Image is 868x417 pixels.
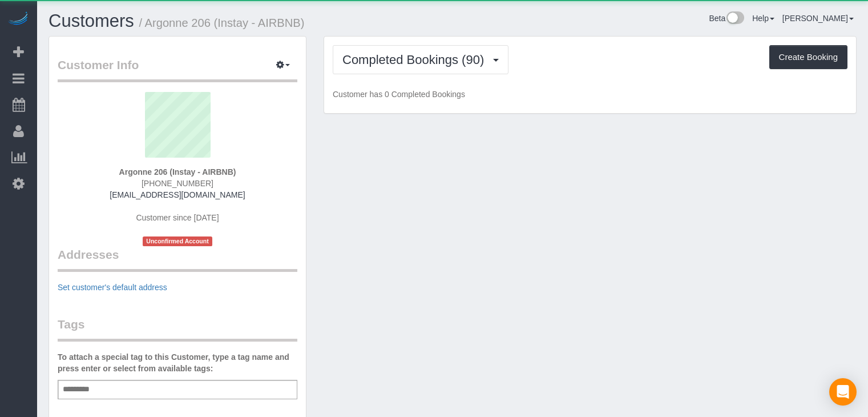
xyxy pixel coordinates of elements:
label: To attach a special tag to this Customer, type a tag name and press enter or select from availabl... [58,351,297,374]
span: [PHONE_NUMBER] [142,179,213,188]
button: Completed Bookings (90) [333,45,508,74]
button: Create Booking [769,45,847,69]
a: Help [752,14,774,23]
span: Unconfirmed Account [143,236,212,246]
strong: Argonne 206 (Instay - AIRBNB) [119,167,236,177]
small: / Argonne 206 (Instay - AIRBNB) [139,17,305,29]
span: Completed Bookings (90) [342,53,490,67]
a: [PERSON_NAME] [782,14,854,23]
p: Customer has 0 Completed Bookings [333,89,847,100]
div: Open Intercom Messenger [829,378,857,406]
a: Set customer's default address [58,283,167,292]
legend: Tags [58,316,297,342]
legend: Customer Info [58,57,297,82]
a: Beta [709,14,744,23]
span: Customer since [DATE] [136,213,219,222]
a: Customers [49,11,134,31]
img: New interface [725,11,744,26]
img: Automaid Logo [7,11,30,27]
a: [EMAIL_ADDRESS][DOMAIN_NAME] [110,190,245,199]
